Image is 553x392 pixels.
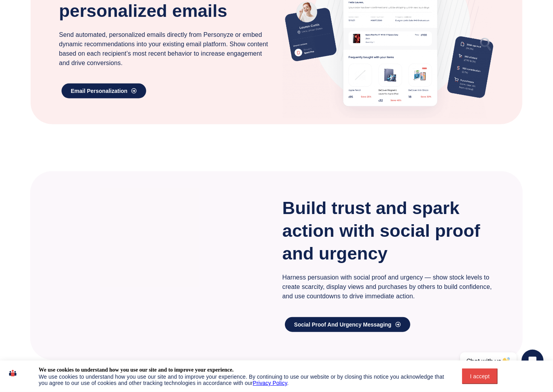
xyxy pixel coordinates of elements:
[39,367,234,374] div: We use cookies to understand how you use our site and to improve your experience.
[39,374,446,386] div: We use cookies to understand how you use our site and to improve your experience. By continuing t...
[294,322,392,327] span: social proof and urgency messaging
[9,367,16,380] img: icon
[467,373,493,379] div: I accept
[59,30,271,68] p: Send automated, personalized emails directly from Personyze or embed dynamic recommendations into...
[283,273,494,301] p: Harness persuasion with social proof and urgency — show stock levels to create scarcity, display ...
[285,317,410,332] a: social proof and urgency messaging
[283,197,494,265] h3: Build trust and spark action with social proof and urgency
[462,368,498,384] button: I accept
[62,83,147,98] a: Email Personalization
[253,380,287,386] a: Privacy Policy
[71,88,128,94] span: Email Personalization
